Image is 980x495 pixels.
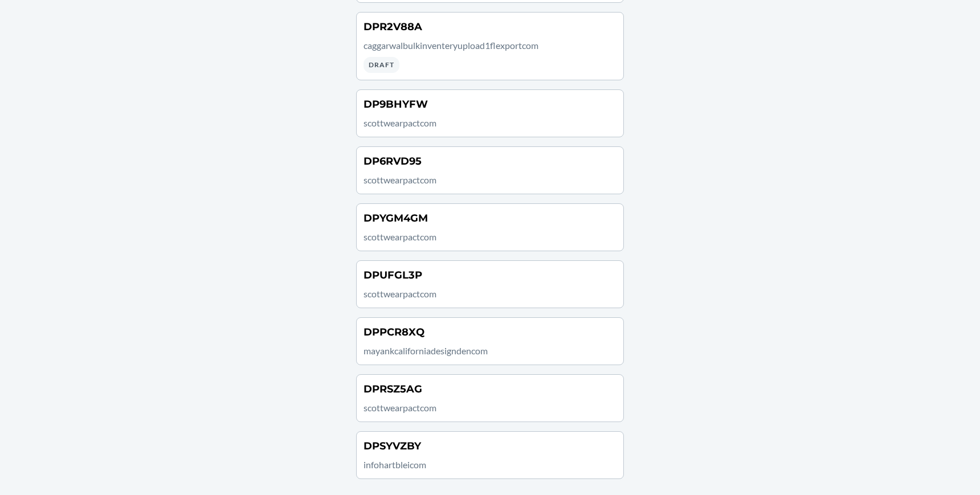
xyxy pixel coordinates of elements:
[364,116,616,130] p: scottwearpactcom
[356,12,624,80] a: DPR2V88Acaggarwalbulkinventeryupload1flexportcomDraft
[364,57,399,73] div: Draft
[364,211,428,226] h4: DPYGM4GM
[364,97,428,112] h4: DP9BHYFW
[364,325,424,339] h4: DPPCR8XQ
[364,230,616,244] p: scottwearpactcom
[356,89,624,137] a: DP9BHYFWscottwearpactcom
[364,401,616,415] p: scottwearpactcom
[364,19,422,34] h4: DPR2V88A
[364,173,616,187] p: scottwearpactcom
[356,374,624,422] a: DPRSZ5AGscottwearpactcom
[364,344,616,358] p: mayankcaliforniadesigndencom
[364,439,421,453] h4: DPSYVZBY
[364,154,422,169] h4: DP6RVD95
[364,458,616,472] p: infohartbleicom
[356,203,624,251] a: DPYGM4GMscottwearpactcom
[356,431,624,479] a: DPSYVZBYinfohartbleicom
[364,382,422,396] h4: DPRSZ5AG
[364,268,422,283] h4: DPUFGL3P
[356,317,624,365] a: DPPCR8XQmayankcaliforniadesigndencom
[356,146,624,194] a: DP6RVD95scottwearpactcom
[356,260,624,308] a: DPUFGL3Pscottwearpactcom
[364,287,616,301] p: scottwearpactcom
[364,39,616,52] p: caggarwalbulkinventeryupload1flexportcom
